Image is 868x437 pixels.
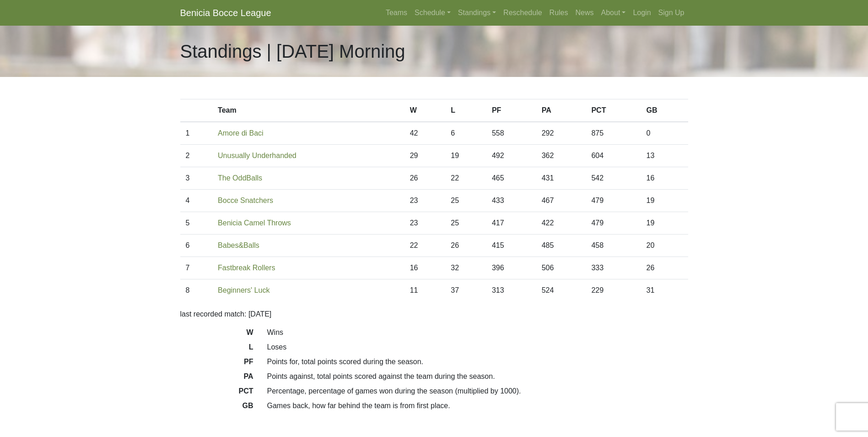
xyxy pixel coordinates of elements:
a: Login [629,4,654,22]
td: 362 [536,145,586,167]
td: 2 [180,145,213,167]
td: 20 [641,235,688,257]
th: Team [212,99,404,122]
td: 26 [445,235,486,257]
td: 229 [586,279,641,302]
td: 333 [586,257,641,279]
td: 431 [536,167,586,190]
dd: Percentage, percentage of games won during the season (multiplied by 1000). [260,386,695,397]
td: 42 [404,122,446,145]
td: 37 [445,279,486,302]
a: Sign Up [655,4,688,22]
dd: Games back, how far behind the team is from first place. [260,400,695,411]
a: Reschedule [500,4,546,22]
td: 16 [641,167,688,190]
td: 485 [536,235,586,257]
td: 524 [536,279,586,302]
td: 5 [180,212,213,235]
td: 875 [586,122,641,145]
td: 31 [641,279,688,302]
dt: PCT [173,386,260,400]
th: L [445,99,486,122]
a: Benicia Camel Throws [218,219,291,227]
td: 479 [586,212,641,235]
td: 3 [180,167,213,190]
a: Schedule [411,4,454,22]
dd: Points for, total points scored during the season. [260,356,695,367]
td: 11 [404,279,446,302]
a: Teams [382,4,411,22]
td: 8 [180,279,213,302]
td: 422 [536,212,586,235]
dt: PF [173,356,260,371]
dd: Wins [260,327,695,338]
td: 396 [486,257,536,279]
th: W [404,99,446,122]
th: PF [486,99,536,122]
td: 29 [404,145,446,167]
td: 23 [404,212,446,235]
a: The OddBalls [218,174,262,182]
td: 506 [536,257,586,279]
td: 22 [445,167,486,190]
td: 19 [641,212,688,235]
td: 22 [404,235,446,257]
td: 467 [536,190,586,212]
a: Standings [454,4,500,22]
td: 25 [445,190,486,212]
td: 433 [486,190,536,212]
a: Beginners' Luck [218,286,270,294]
td: 492 [486,145,536,167]
dd: Loses [260,342,695,353]
td: 1 [180,122,213,145]
td: 313 [486,279,536,302]
td: 558 [486,122,536,145]
td: 604 [586,145,641,167]
td: 479 [586,190,641,212]
p: last recorded match: [DATE] [180,309,688,320]
td: 16 [404,257,446,279]
td: 465 [486,167,536,190]
td: 32 [445,257,486,279]
td: 6 [180,235,213,257]
a: Fastbreak Rollers [218,264,275,272]
td: 23 [404,190,446,212]
td: 415 [486,235,536,257]
dt: PA [173,371,260,386]
th: PCT [586,99,641,122]
a: Rules [546,4,572,22]
dt: W [173,327,260,342]
td: 25 [445,212,486,235]
td: 26 [641,257,688,279]
a: Benicia Bocce League [180,4,271,22]
td: 13 [641,145,688,167]
td: 292 [536,122,586,145]
td: 542 [586,167,641,190]
td: 19 [445,145,486,167]
dd: Points against, total points scored against the team during the season. [260,371,695,382]
td: 417 [486,212,536,235]
a: Unusually Underhanded [218,152,297,159]
a: Bocce Snatchers [218,197,273,204]
a: News [572,4,598,22]
dt: L [173,342,260,356]
td: 6 [445,122,486,145]
dt: GB [173,400,260,415]
td: 26 [404,167,446,190]
a: Babes&Balls [218,241,259,249]
td: 0 [641,122,688,145]
h1: Standings | [DATE] Morning [180,40,405,62]
th: GB [641,99,688,122]
td: 7 [180,257,213,279]
td: 458 [586,235,641,257]
td: 19 [641,190,688,212]
a: Amore di Baci [218,129,264,137]
td: 4 [180,190,213,212]
a: About [598,4,630,22]
th: PA [536,99,586,122]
